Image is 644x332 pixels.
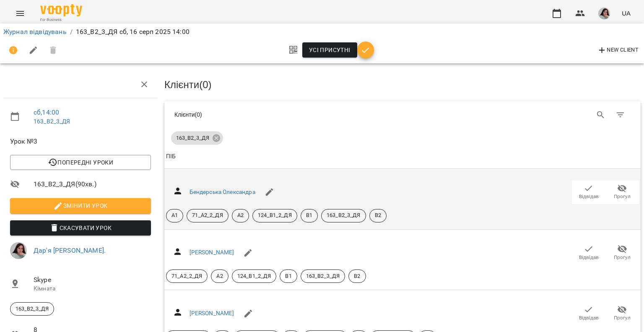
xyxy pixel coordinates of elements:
[302,42,357,58] button: Усі присутні
[10,3,30,24] button: Menu
[34,275,151,285] span: Skype
[164,101,641,128] div: Table Toolbar
[614,314,631,322] span: Прогул
[166,272,207,280] span: 71_А2_2_ДЯ
[3,28,67,36] a: Журнал відвідувань
[579,193,599,200] span: Відвідав
[579,254,599,261] span: Відвідав
[34,246,106,254] a: Дар'я [PERSON_NAME].
[10,155,151,170] button: Попередні уроки
[171,131,223,145] div: 163_В2_3_ДЯ
[190,310,234,316] a: [PERSON_NAME]
[605,180,639,204] button: Прогул
[595,44,641,57] button: New Client
[614,254,631,261] span: Прогул
[280,272,296,280] span: В1
[166,212,183,219] span: А1
[164,79,641,90] h3: Клієнти ( 0 )
[622,9,631,18] span: UA
[572,180,605,204] button: Відвідав
[70,27,73,37] li: /
[591,105,611,125] button: Search
[572,241,605,264] button: Відвідав
[10,220,151,235] button: Скасувати Урок
[232,212,249,219] span: А2
[614,193,631,200] span: Прогул
[17,223,144,233] span: Скасувати Урок
[572,302,605,325] button: Відвідав
[166,152,639,162] span: ПІБ
[34,108,59,116] a: сб , 14:00
[370,212,386,219] span: В2
[597,45,639,55] span: New Client
[598,8,610,19] img: af639ac19055896d32b34a874535cdcb.jpeg
[618,5,634,21] button: UA
[34,179,151,189] span: 163_В2_3_ДЯ ( 90 хв. )
[3,27,641,37] nav: breadcrumb
[579,314,599,322] span: Відвідав
[610,105,631,125] button: Фільтр
[166,152,176,162] div: ПІБ
[309,45,351,55] span: Усі присутні
[17,157,144,167] span: Попередні уроки
[40,4,82,16] img: Voopty Logo
[171,134,214,142] span: 163_В2_3_ДЯ
[10,198,151,213] button: Змінити урок
[190,188,255,195] a: Бендерська Олександра
[166,152,176,162] div: Sort
[76,27,190,37] p: 163_В2_3_ДЯ сб, 16 серп 2025 14:00
[187,212,228,219] span: 71_А2_2_ДЯ
[10,302,54,316] div: 163_В2_3_ДЯ
[10,136,151,146] span: Урок №3
[232,272,276,280] span: 124_В1_2_ДЯ
[322,212,366,219] span: 163_В2_3_ДЯ
[301,272,345,280] span: 163_В2_3_ДЯ
[40,17,82,23] span: For Business
[10,305,54,313] span: 163_В2_3_ДЯ
[190,249,234,256] a: [PERSON_NAME]
[349,272,365,280] span: В2
[10,242,27,259] img: af639ac19055896d32b34a874535cdcb.jpeg
[253,212,297,219] span: 124_В1_2_ДЯ
[605,241,639,264] button: Прогул
[34,285,151,293] p: Кімната
[605,302,639,325] button: Прогул
[211,272,228,280] span: А2
[174,110,396,119] div: Клієнти ( 0 )
[34,118,70,125] a: 163_В2_3_ДЯ
[17,201,144,211] span: Змінити урок
[301,212,317,219] span: В1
